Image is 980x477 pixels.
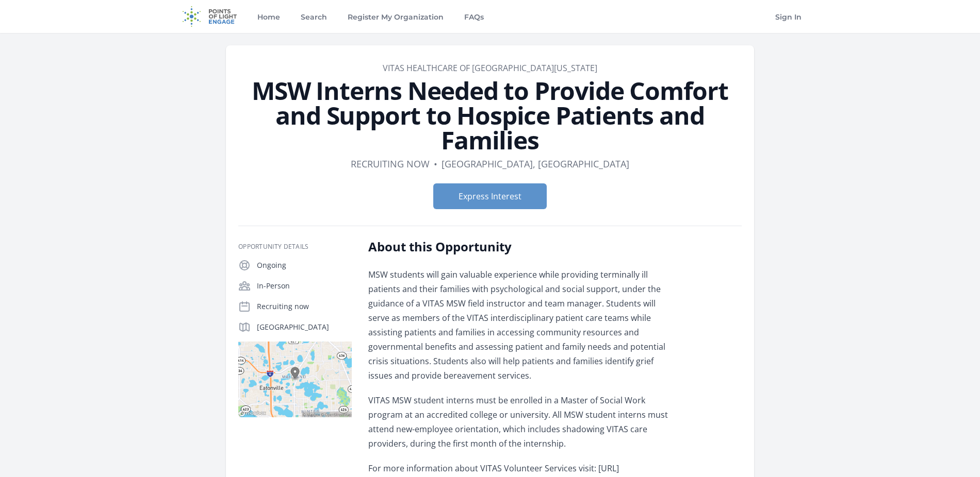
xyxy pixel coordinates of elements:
[368,267,670,383] p: MSW students will gain valuable experience while providing terminally ill patients and their fami...
[433,183,547,209] button: Express Interest
[257,301,352,312] p: Recruiting now
[434,157,437,171] div: •
[351,157,430,171] dd: Recruiting now
[368,238,670,255] h2: About this Opportunity
[238,243,352,251] h3: Opportunity Details
[442,157,629,171] dd: [GEOGRAPHIC_DATA], [GEOGRAPHIC_DATA]
[368,393,670,451] p: VITAS MSW student interns must be enrolled in a Master of Social Work program at an accredited co...
[238,78,742,152] h1: MSW Interns Needed to Provide Comfort and Support to Hospice Patients and Families
[383,62,597,74] a: VITAS Healthcare of [GEOGRAPHIC_DATA][US_STATE]
[257,260,352,270] p: Ongoing
[257,281,352,291] p: In-Person
[257,322,352,332] p: [GEOGRAPHIC_DATA]
[238,342,352,417] img: Map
